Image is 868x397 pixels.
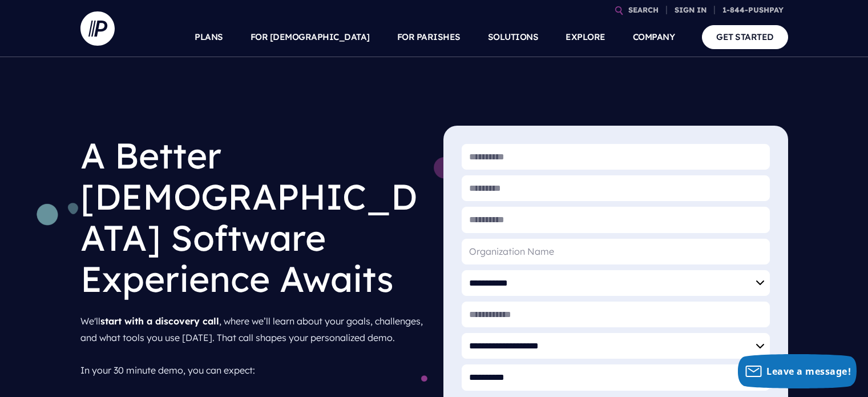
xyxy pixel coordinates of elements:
a: FOR PARISHES [397,17,461,57]
a: FOR [DEMOGRAPHIC_DATA] [251,17,370,57]
span: Leave a message! [766,365,851,378]
a: EXPLORE [566,17,605,57]
button: Leave a message! [738,354,857,388]
h1: A Better [DEMOGRAPHIC_DATA] Software Experience Awaits [80,126,425,308]
a: SOLUTIONS [488,17,539,57]
strong: start with a discovery call [100,315,219,327]
a: PLANS [195,17,223,57]
input: Organization Name [462,239,770,264]
a: GET STARTED [702,25,788,49]
a: COMPANY [633,17,675,57]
